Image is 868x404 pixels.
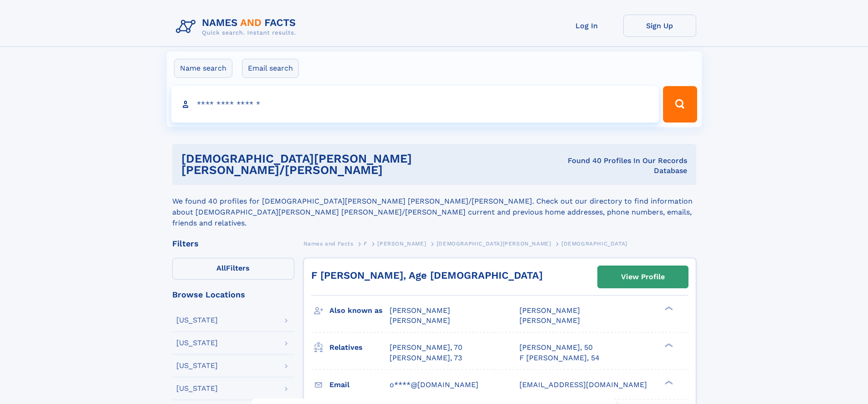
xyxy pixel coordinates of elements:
a: F [PERSON_NAME], Age [DEMOGRAPHIC_DATA] [311,270,543,281]
img: Logo Names and Facts [172,15,303,39]
a: [PERSON_NAME], 50 [519,343,593,353]
div: [US_STATE] [176,362,218,369]
h3: Email [329,377,390,393]
div: [US_STATE] [176,385,218,392]
div: ❯ [663,379,673,385]
label: Email search [242,59,299,78]
div: View Profile [621,266,665,287]
span: [PERSON_NAME] [519,316,580,325]
span: [PERSON_NAME] [390,316,450,325]
div: We found 40 profiles for [DEMOGRAPHIC_DATA][PERSON_NAME] [PERSON_NAME]/[PERSON_NAME]. Check out o... [172,185,696,229]
a: [PERSON_NAME] [377,238,426,249]
a: Log In [550,15,623,37]
h3: Relatives [329,340,390,355]
input: search input [171,86,659,123]
span: [DEMOGRAPHIC_DATA][PERSON_NAME] [437,240,551,247]
label: Filters [172,258,294,280]
span: [EMAIL_ADDRESS][DOMAIN_NAME] [519,380,647,389]
a: Names and Facts [303,238,354,249]
div: Filters [172,240,294,248]
span: F [364,240,367,247]
h1: [DEMOGRAPHIC_DATA][PERSON_NAME] [PERSON_NAME]/[PERSON_NAME] [181,153,555,176]
a: View Profile [598,266,688,288]
div: [US_STATE] [176,339,218,347]
span: [PERSON_NAME] [390,306,450,315]
a: [PERSON_NAME], 70 [390,343,462,353]
div: ❯ [663,306,673,312]
div: [US_STATE] [176,317,218,324]
div: Browse Locations [172,291,294,299]
span: [DEMOGRAPHIC_DATA] [561,240,627,247]
a: [PERSON_NAME], 73 [390,353,462,363]
a: F [PERSON_NAME], 54 [519,353,600,363]
div: ❯ [663,343,673,348]
span: [PERSON_NAME] [519,306,580,315]
button: Search Button [663,86,697,123]
a: F [364,238,367,249]
span: All [216,264,226,272]
span: [PERSON_NAME] [377,240,426,247]
a: [DEMOGRAPHIC_DATA][PERSON_NAME] [437,238,551,249]
div: Found 40 Profiles In Our Records Database [554,156,687,176]
a: Sign Up [623,15,696,37]
label: Name search [174,59,232,78]
h3: Also known as [329,303,390,318]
